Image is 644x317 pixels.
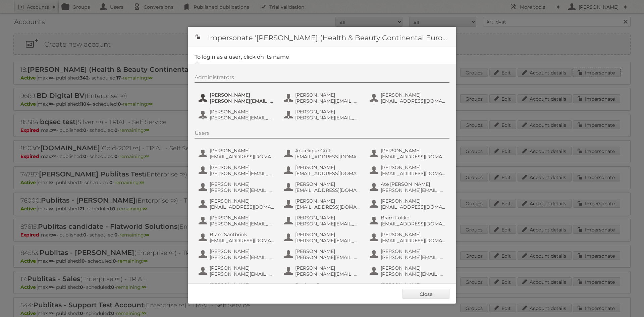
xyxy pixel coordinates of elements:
[283,197,362,211] button: [PERSON_NAME] [EMAIL_ADDRESS][DOMAIN_NAME]
[369,248,448,261] button: [PERSON_NAME] [PERSON_NAME][EMAIL_ADDRESS][DOMAIN_NAME]
[210,237,275,244] span: [EMAIL_ADDRESS][DOMAIN_NAME]
[195,130,449,139] div: Users
[369,164,448,177] button: [PERSON_NAME] [EMAIL_ADDRESS][DOMAIN_NAME]
[210,254,275,260] span: [PERSON_NAME][EMAIL_ADDRESS][DOMAIN_NAME]
[283,180,362,194] button: [PERSON_NAME] [EMAIL_ADDRESS][DOMAIN_NAME]
[295,115,360,121] span: [PERSON_NAME][EMAIL_ADDRESS][DOMAIN_NAME]
[210,170,275,176] span: [PERSON_NAME][EMAIL_ADDRESS][DOMAIN_NAME]
[198,197,277,211] button: [PERSON_NAME] [EMAIL_ADDRESS][DOMAIN_NAME]
[295,237,360,244] span: [PERSON_NAME][EMAIL_ADDRESS][DOMAIN_NAME]
[210,215,275,221] span: [PERSON_NAME]
[210,181,275,187] span: [PERSON_NAME]
[369,214,448,227] button: Bram Fokke [EMAIL_ADDRESS][DOMAIN_NAME]
[381,282,446,288] span: [PERSON_NAME]
[381,231,446,237] span: [PERSON_NAME]
[283,264,362,278] button: [PERSON_NAME] [PERSON_NAME][EMAIL_ADDRESS][DOMAIN_NAME]
[381,148,446,154] span: [PERSON_NAME]
[381,254,446,260] span: [PERSON_NAME][EMAIL_ADDRESS][DOMAIN_NAME]
[283,108,362,121] button: [PERSON_NAME] [PERSON_NAME][EMAIL_ADDRESS][DOMAIN_NAME]
[295,204,360,210] span: [EMAIL_ADDRESS][DOMAIN_NAME]
[210,204,275,210] span: [EMAIL_ADDRESS][DOMAIN_NAME]
[369,264,448,278] button: [PERSON_NAME] [PERSON_NAME][EMAIL_ADDRESS][DOMAIN_NAME]
[198,281,277,295] button: [PERSON_NAME] [EMAIL_ADDRESS][DOMAIN_NAME]
[210,148,275,154] span: [PERSON_NAME]
[402,289,449,299] a: Close
[295,221,360,227] span: [PERSON_NAME][EMAIL_ADDRESS][DOMAIN_NAME]
[295,187,360,193] span: [EMAIL_ADDRESS][DOMAIN_NAME]
[210,98,275,104] span: [PERSON_NAME][EMAIL_ADDRESS][DOMAIN_NAME]
[381,204,446,210] span: [EMAIL_ADDRESS][DOMAIN_NAME]
[369,180,448,194] button: Ate [PERSON_NAME] [PERSON_NAME][EMAIL_ADDRESS][DOMAIN_NAME]
[210,282,275,288] span: [PERSON_NAME]
[295,265,360,271] span: [PERSON_NAME]
[295,248,360,254] span: [PERSON_NAME]
[381,215,446,221] span: Bram Fokke
[369,147,448,160] button: [PERSON_NAME] [EMAIL_ADDRESS][DOMAIN_NAME]
[381,170,446,176] span: [EMAIL_ADDRESS][DOMAIN_NAME]
[295,170,360,176] span: [EMAIL_ADDRESS][DOMAIN_NAME]
[295,154,360,160] span: [EMAIL_ADDRESS][DOMAIN_NAME]
[381,98,446,104] span: [EMAIL_ADDRESS][DOMAIN_NAME]
[283,147,362,160] button: Angelique Grift [EMAIL_ADDRESS][DOMAIN_NAME]
[295,148,360,154] span: Angelique Grift
[198,91,277,105] button: [PERSON_NAME] [PERSON_NAME][EMAIL_ADDRESS][DOMAIN_NAME]
[198,147,277,160] button: [PERSON_NAME] [EMAIL_ADDRESS][DOMAIN_NAME]
[381,187,446,193] span: [PERSON_NAME][EMAIL_ADDRESS][DOMAIN_NAME]
[369,231,448,244] button: [PERSON_NAME] [EMAIL_ADDRESS][DOMAIN_NAME]
[295,215,360,221] span: [PERSON_NAME]
[198,108,277,121] button: [PERSON_NAME] [PERSON_NAME][EMAIL_ADDRESS][DOMAIN_NAME]
[198,264,277,278] button: [PERSON_NAME] [PERSON_NAME][EMAIL_ADDRESS][DOMAIN_NAME]
[295,231,360,237] span: [PERSON_NAME]
[381,237,446,244] span: [EMAIL_ADDRESS][DOMAIN_NAME]
[295,92,360,98] span: [PERSON_NAME]
[210,221,275,227] span: [PERSON_NAME][EMAIL_ADDRESS][DOMAIN_NAME]
[210,187,275,193] span: [PERSON_NAME][EMAIL_ADDRESS][DOMAIN_NAME]
[283,91,362,105] button: [PERSON_NAME] [PERSON_NAME][EMAIL_ADDRESS][DOMAIN_NAME]
[369,281,448,295] button: [PERSON_NAME] [PERSON_NAME][EMAIL_ADDRESS][DOMAIN_NAME]
[381,198,446,204] span: [PERSON_NAME]
[295,271,360,277] span: [PERSON_NAME][EMAIL_ADDRESS][DOMAIN_NAME]
[381,248,446,254] span: [PERSON_NAME]
[210,265,275,271] span: [PERSON_NAME]
[198,231,277,244] button: Bram Santbrink [EMAIL_ADDRESS][DOMAIN_NAME]
[283,248,362,261] button: [PERSON_NAME] [PERSON_NAME][EMAIL_ADDRESS][DOMAIN_NAME]
[195,74,449,83] div: Administrators
[381,271,446,277] span: [PERSON_NAME][EMAIL_ADDRESS][DOMAIN_NAME]
[295,181,360,187] span: [PERSON_NAME]
[381,154,446,160] span: [EMAIL_ADDRESS][DOMAIN_NAME]
[283,281,362,295] button: Danique Bats [EMAIL_ADDRESS][DOMAIN_NAME]
[210,271,275,277] span: [PERSON_NAME][EMAIL_ADDRESS][DOMAIN_NAME]
[210,154,275,160] span: [EMAIL_ADDRESS][DOMAIN_NAME]
[210,92,275,98] span: [PERSON_NAME]
[295,198,360,204] span: [PERSON_NAME]
[295,164,360,170] span: [PERSON_NAME]
[210,164,275,170] span: [PERSON_NAME]
[198,248,277,261] button: [PERSON_NAME] [PERSON_NAME][EMAIL_ADDRESS][DOMAIN_NAME]
[369,91,448,105] button: [PERSON_NAME] [EMAIL_ADDRESS][DOMAIN_NAME]
[381,221,446,227] span: [EMAIL_ADDRESS][DOMAIN_NAME]
[283,231,362,244] button: [PERSON_NAME] [PERSON_NAME][EMAIL_ADDRESS][DOMAIN_NAME]
[195,54,289,60] legend: To login as a user, click on its name
[283,214,362,227] button: [PERSON_NAME] [PERSON_NAME][EMAIL_ADDRESS][DOMAIN_NAME]
[210,231,275,237] span: Bram Santbrink
[188,27,456,47] h1: Impersonate '[PERSON_NAME] (Health & Beauty Continental Europe) B.V.'
[295,98,360,104] span: [PERSON_NAME][EMAIL_ADDRESS][DOMAIN_NAME]
[283,164,362,177] button: [PERSON_NAME] [EMAIL_ADDRESS][DOMAIN_NAME]
[381,92,446,98] span: [PERSON_NAME]
[295,282,360,288] span: Danique Bats
[295,109,360,115] span: [PERSON_NAME]
[210,248,275,254] span: [PERSON_NAME]
[198,214,277,227] button: [PERSON_NAME] [PERSON_NAME][EMAIL_ADDRESS][DOMAIN_NAME]
[210,109,275,115] span: [PERSON_NAME]
[210,115,275,121] span: [PERSON_NAME][EMAIL_ADDRESS][DOMAIN_NAME]
[295,254,360,260] span: [PERSON_NAME][EMAIL_ADDRESS][DOMAIN_NAME]
[381,181,446,187] span: Ate [PERSON_NAME]
[369,197,448,211] button: [PERSON_NAME] [EMAIL_ADDRESS][DOMAIN_NAME]
[210,198,275,204] span: [PERSON_NAME]
[381,265,446,271] span: [PERSON_NAME]
[198,180,277,194] button: [PERSON_NAME] [PERSON_NAME][EMAIL_ADDRESS][DOMAIN_NAME]
[381,164,446,170] span: [PERSON_NAME]
[198,164,277,177] button: [PERSON_NAME] [PERSON_NAME][EMAIL_ADDRESS][DOMAIN_NAME]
